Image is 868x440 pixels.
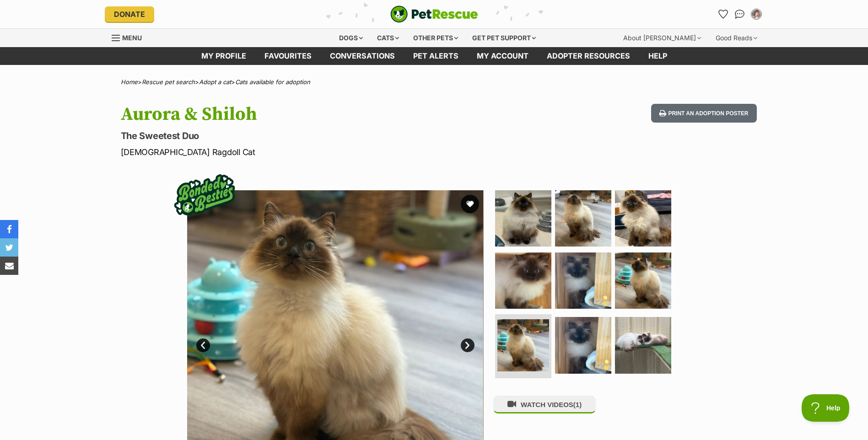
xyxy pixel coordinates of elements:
img: Photo of Aurora & Shiloh [495,252,551,309]
img: Clare Madigan profile pic [752,10,761,19]
img: Photo of Aurora & Shiloh [555,252,611,309]
img: Photo of Aurora & Shiloh [497,319,549,371]
a: Help [639,47,676,65]
div: Cats [371,29,405,47]
a: Favourites [255,47,321,65]
a: Next [461,338,474,352]
a: PetRescue [390,5,478,23]
a: Prev [196,338,210,352]
a: Rescue pet search [142,78,195,86]
img: bonded besties [168,158,241,231]
button: My account [749,7,764,21]
a: My account [468,47,538,65]
a: Adopter resources [538,47,639,65]
ul: Account quick links [716,7,764,21]
div: Get pet support [466,29,542,47]
a: Donate [105,6,154,22]
button: favourite [461,195,479,213]
img: Photo of Aurora & Shiloh [615,317,671,373]
div: Other pets [407,29,464,47]
button: Print an adoption poster [651,104,756,123]
p: The Sweetest Duo [121,129,508,142]
h1: Aurora & Shiloh [121,104,508,125]
button: WATCH VIDEOS(1) [493,396,596,413]
a: Cats available for adoption [235,78,310,86]
div: Dogs [333,29,369,47]
img: logo-cat-932fe2b9b8326f06289b0f2fb663e598f794de774fb13d1741a6617ecf9a85b4.svg [390,5,478,23]
a: Adopt a cat [199,78,231,86]
div: Good Reads [709,29,764,47]
div: > > > [98,79,771,86]
div: About [PERSON_NAME] [617,29,707,47]
span: (1) [573,401,582,408]
p: [DEMOGRAPHIC_DATA] Ragdoll Cat [121,146,508,158]
a: Pet alerts [404,47,468,65]
a: My profile [192,47,255,65]
iframe: Help Scout Beacon - Open [802,394,850,422]
img: Photo of Aurora & Shiloh [615,252,671,309]
img: Photo of Aurora & Shiloh [615,190,671,247]
a: Conversations [733,7,747,21]
span: Menu [122,34,142,42]
a: Home [121,78,138,86]
a: Menu [112,29,148,45]
a: conversations [321,47,404,65]
a: Favourites [716,7,731,21]
img: Photo of Aurora & Shiloh [555,317,611,373]
img: Photo of Aurora & Shiloh [495,190,551,247]
img: Photo of Aurora & Shiloh [555,190,611,247]
img: chat-41dd97257d64d25036548639549fe6c8038ab92f7586957e7f3b1b290dea8141.svg [735,10,744,19]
